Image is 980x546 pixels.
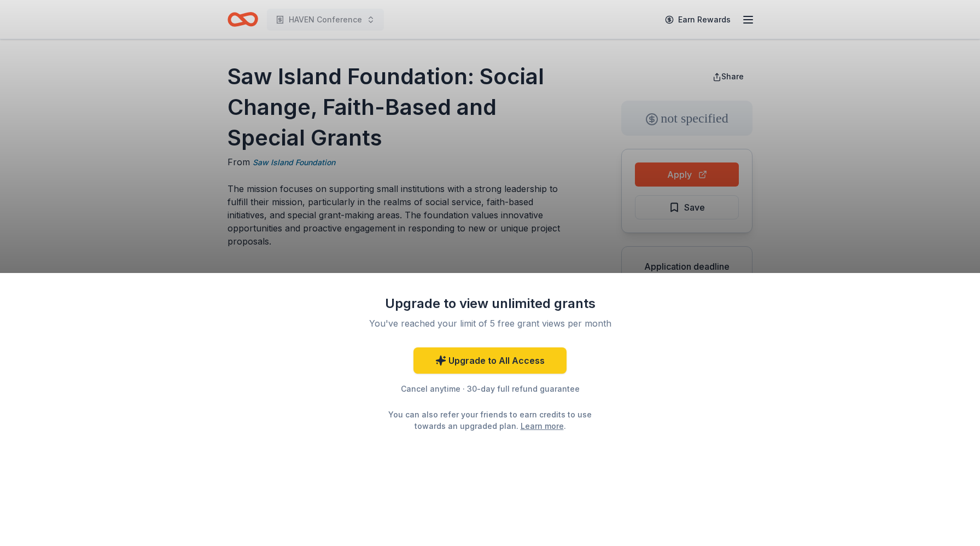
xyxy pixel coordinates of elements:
div: Cancel anytime · 30-day full refund guarantee [348,382,632,396]
a: Upgrade to All Access [413,347,567,374]
div: You can also refer your friends to earn credits to use towards an upgraded plan. . [378,409,602,432]
div: Upgrade to view unlimited grants [348,295,632,312]
div: You've reached your limit of 5 free grant views per month [361,317,619,330]
a: Learn more [521,420,564,432]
